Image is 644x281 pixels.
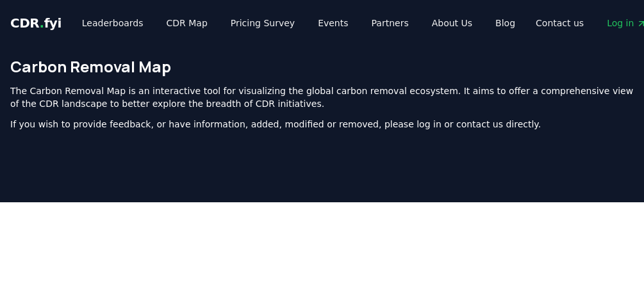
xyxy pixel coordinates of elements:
[10,14,62,32] a: CDR.fyi
[525,12,594,35] a: Contact us
[10,84,634,110] p: The Carbon Removal Map is an interactive tool for visualizing the global carbon removal ecosystem...
[72,12,525,35] nav: Main
[220,12,305,35] a: Pricing Survey
[10,118,634,131] p: If you wish to provide feedback, or have information, added, modified or removed, please log in o...
[308,12,358,35] a: Events
[361,12,419,35] a: Partners
[10,56,634,77] h1: Carbon Removal Map
[10,15,62,31] span: CDR fyi
[156,12,218,35] a: CDR Map
[40,15,44,31] span: .
[485,12,525,35] a: Blog
[72,12,154,35] a: Leaderboards
[422,12,483,35] a: About Us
